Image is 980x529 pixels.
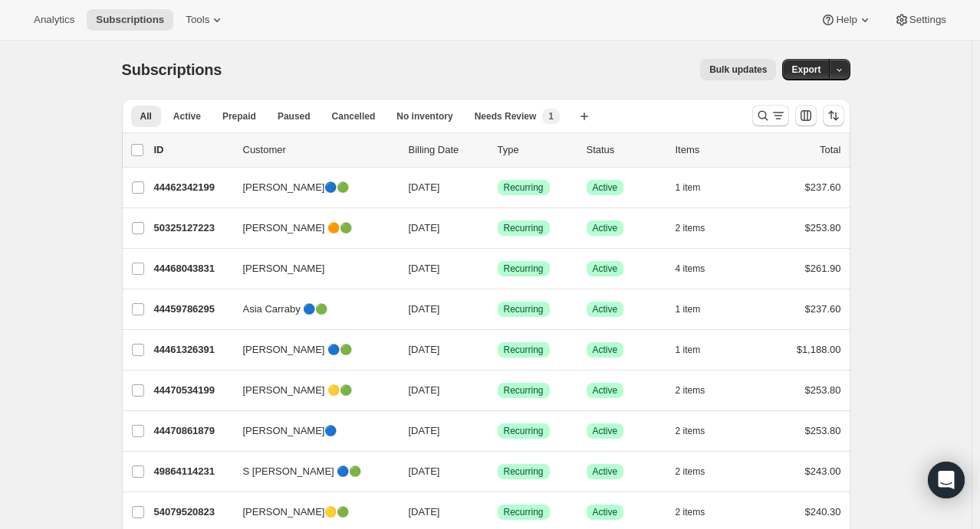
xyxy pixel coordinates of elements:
button: [PERSON_NAME] 🟡🟢 [234,378,387,403]
span: [PERSON_NAME]🔵🟢 [243,180,350,195]
div: 44470861879[PERSON_NAME]🔵[DATE]SuccessRecurringSuccessActive2 items$253.80 [154,420,841,442]
button: 1 item [676,177,718,198]
span: Needs Review [475,110,537,122]
div: 44461326391[PERSON_NAME] 🔵🟢[DATE]SuccessRecurringSuccessActive1 item$1,188.00 [154,339,841,361]
button: [PERSON_NAME] [234,256,387,281]
span: [DATE] [409,263,440,274]
span: Active [593,344,618,356]
div: 44470534199[PERSON_NAME] 🟡🟢[DATE]SuccessRecurringSuccessActive2 items$253.80 [154,380,841,401]
p: Customer [243,142,396,158]
span: 1 item [676,344,701,356]
span: 2 items [676,506,705,518]
button: Help [811,9,881,31]
p: 44459786295 [154,302,231,317]
button: Bulk updates [700,59,776,80]
div: 44459786295Asia Carraby 🔵🟢[DATE]SuccessRecurringSuccessActive1 item$237.60 [154,299,841,320]
span: 2 items [676,465,705,478]
span: $253.80 [805,384,841,396]
span: Active [593,181,618,194]
span: Prepaid [222,110,256,122]
button: Settings [885,9,955,31]
span: [DATE] [409,344,440,355]
p: 44470861879 [154,423,231,439]
button: [PERSON_NAME] 🟠🟢 [234,216,387,240]
button: Subscriptions [87,9,173,31]
span: Active [593,465,618,478]
button: Tools [176,9,234,31]
span: S [PERSON_NAME] 🔵🟢 [243,464,362,479]
span: Recurring [504,344,544,356]
span: 2 items [676,222,705,234]
span: Active [593,303,618,315]
div: 44462342199[PERSON_NAME]🔵🟢[DATE]SuccessRecurringSuccessActive1 item$237.60 [154,177,841,198]
div: IDCustomerBilling DateTypeStatusItemsTotal [154,142,841,158]
button: 2 items [676,461,722,482]
button: Asia Carraby 🔵🟢 [234,297,387,322]
span: Active [173,110,201,122]
button: [PERSON_NAME]🔵 [234,419,387,443]
span: $253.80 [805,222,841,233]
span: [DATE] [409,465,440,477]
button: Create new view [572,106,597,127]
div: Type [498,142,574,158]
button: S [PERSON_NAME] 🔵🟢 [234,459,387,484]
span: $261.90 [805,263,841,274]
span: 1 item [676,303,701,315]
span: $237.60 [805,303,841,315]
span: Recurring [504,263,544,275]
div: 49864114231S [PERSON_NAME] 🔵🟢[DATE]SuccessRecurringSuccessActive2 items$243.00 [154,461,841,482]
span: No inventory [396,110,452,122]
span: Analytics [34,14,74,26]
span: Active [593,222,618,234]
div: 44468043831[PERSON_NAME][DATE]SuccessRecurringSuccessActive4 items$261.90 [154,258,841,279]
span: Recurring [504,506,544,518]
p: 44470534199 [154,383,231,398]
button: [PERSON_NAME] 🔵🟢 [234,338,387,362]
span: Paused [278,110,311,122]
p: Total [820,142,840,158]
span: Cancelled [332,110,376,122]
span: [DATE] [409,222,440,233]
span: [PERSON_NAME] [243,261,325,276]
span: Recurring [504,384,544,397]
button: Analytics [25,9,84,31]
span: $253.80 [805,425,841,436]
span: [DATE] [409,425,440,436]
span: Bulk updates [709,64,767,76]
button: 1 item [676,299,718,320]
span: Active [593,506,618,518]
button: Sort the results [823,105,844,126]
p: 54079520823 [154,505,231,520]
button: Export [782,59,830,80]
button: 2 items [676,217,722,239]
span: [PERSON_NAME]🟡🟢 [243,505,350,520]
span: Recurring [504,303,544,315]
span: [DATE] [409,181,440,193]
div: Open Intercom Messenger [928,462,965,498]
button: Search and filter results [752,105,789,126]
button: [PERSON_NAME]🟡🟢 [234,500,387,524]
span: 4 items [676,263,705,275]
span: [PERSON_NAME] 🔵🟢 [243,342,353,358]
span: $237.60 [805,181,841,193]
p: 44461326391 [154,342,231,358]
button: 2 items [676,380,722,401]
span: 2 items [676,384,705,397]
span: [PERSON_NAME] 🟡🟢 [243,383,353,398]
span: [DATE] [409,303,440,315]
span: [PERSON_NAME] 🟠🟢 [243,220,353,236]
span: Active [593,263,618,275]
span: Settings [909,14,946,26]
p: 49864114231 [154,464,231,479]
p: 50325127223 [154,220,231,236]
span: Tools [186,14,209,26]
button: 1 item [676,339,718,361]
span: [DATE] [409,506,440,518]
span: [DATE] [409,384,440,396]
p: Status [587,142,663,158]
span: Active [593,425,618,437]
button: 2 items [676,501,722,523]
span: Subscriptions [122,61,222,78]
span: Recurring [504,465,544,478]
button: [PERSON_NAME]🔵🟢 [234,175,387,200]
